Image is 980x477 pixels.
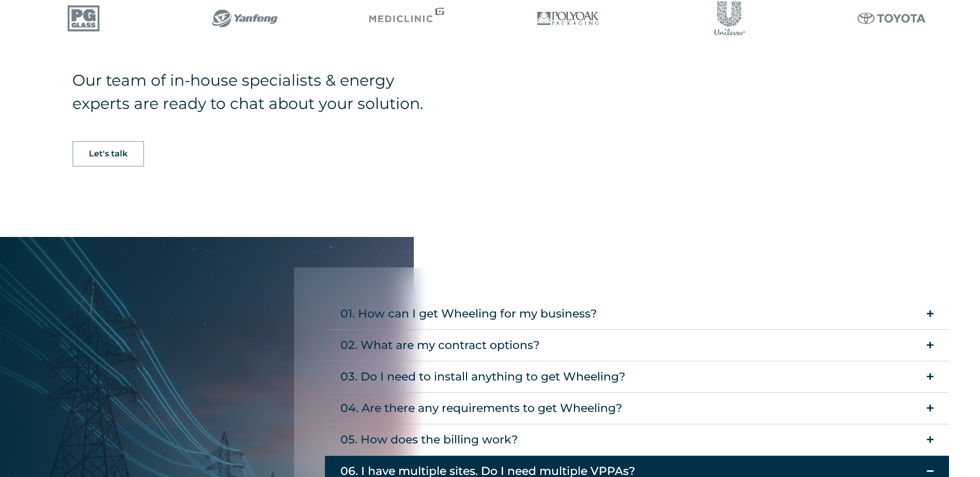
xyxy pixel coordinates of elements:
span: Let's talk [89,150,128,158]
div: 05. How does the billing work? [340,430,518,450]
h5: Our team of in-house specialists & energy experts are ready to chat about your solution. [72,69,441,115]
div: 02. What are my contract options? [340,335,540,356]
summary: 04. Are there any requirements to get Wheeling? [325,393,949,424]
summary: 05. How does the billing work? [325,424,949,456]
div: 04. Are there any requirements to get Wheeling? [340,398,623,419]
div: 03. Do I need to install anything to get Wheeling? [340,367,626,387]
a: Let's talk [72,141,144,167]
summary: 01. How can I get Wheeling for my business? [325,298,949,330]
div: 01. How can I get Wheeling for my business? [340,304,597,324]
summary: 02. What are my contract options? [325,330,949,361]
summary: 03. Do I need to install anything to get Wheeling? [325,361,949,393]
